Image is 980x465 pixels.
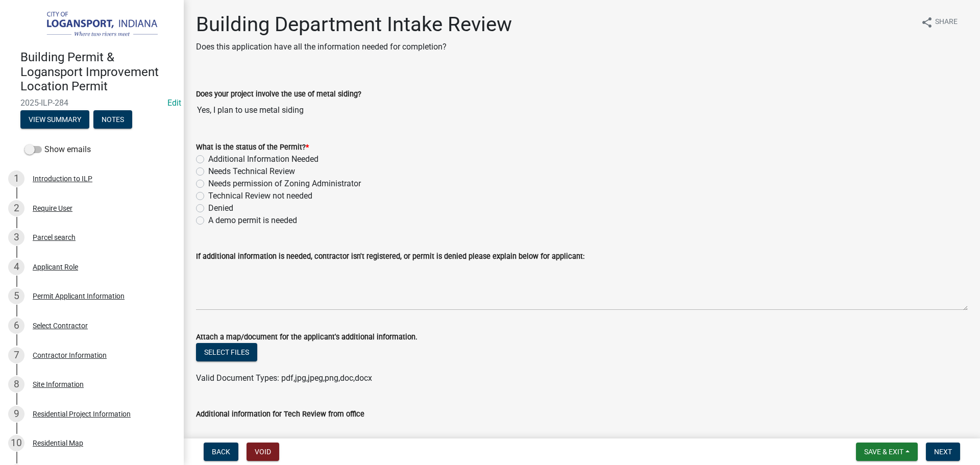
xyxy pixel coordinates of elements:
span: Save & Exit [864,448,903,456]
label: Technical Review not needed [208,190,312,202]
button: Save & Exit [856,443,918,461]
wm-modal-confirm: Summary [20,116,89,124]
div: Require User [33,205,72,212]
span: Valid Document Types: pdf,jpg,jpeg,png,doc,docx [196,373,372,383]
label: Needs Technical Review [208,165,295,178]
p: Does this application have all the information needed for completion? [196,41,512,53]
label: Additional information for Tech Review from office [196,411,364,418]
div: 5 [8,288,24,304]
div: 2 [8,200,24,216]
div: 9 [8,406,24,422]
div: Residential Project Information [33,410,131,418]
span: Share [935,16,958,29]
label: A demo permit is needed [208,214,297,227]
span: 2025-ILP-284 [20,98,163,108]
label: Does your project involve the use of metal siding? [196,91,361,98]
div: 6 [8,317,24,334]
h4: Building Permit & Logansport Improvement Location Permit [20,50,176,94]
div: 10 [8,435,24,451]
div: 8 [8,376,24,393]
div: Site Information [33,381,84,388]
button: Next [926,443,960,461]
label: Denied [208,202,233,214]
div: 7 [8,347,24,363]
div: Applicant Role [33,263,78,271]
div: Permit Applicant Information [33,292,125,300]
label: If additional information is needed, contractor isn't registered, or permit is denied please expl... [196,253,584,260]
a: Edit [167,98,181,108]
button: shareShare [913,12,966,32]
h1: Building Department Intake Review [196,12,512,37]
button: Notes [93,110,132,129]
label: Needs permission of Zoning Administrator [208,178,361,190]
button: Select files [196,343,257,361]
div: 4 [8,259,24,275]
wm-modal-confirm: Notes [93,116,132,124]
img: City of Logansport, Indiana [20,11,167,39]
button: Back [204,443,238,461]
div: Residential Map [33,439,83,447]
div: Select Contractor [33,322,88,329]
span: Next [934,448,952,456]
label: Show emails [24,143,91,156]
button: View Summary [20,110,89,129]
span: Back [212,448,230,456]
button: Void [247,443,279,461]
div: 1 [8,170,24,187]
div: 3 [8,229,24,246]
div: Introduction to ILP [33,175,92,182]
i: share [921,16,933,29]
wm-modal-confirm: Edit Application Number [167,98,181,108]
div: Parcel search [33,234,76,241]
label: Additional Information Needed [208,153,318,165]
div: Contractor Information [33,352,107,359]
label: Attach a map/document for the applicant's additional information. [196,334,418,341]
label: What is the status of the Permit? [196,144,309,151]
